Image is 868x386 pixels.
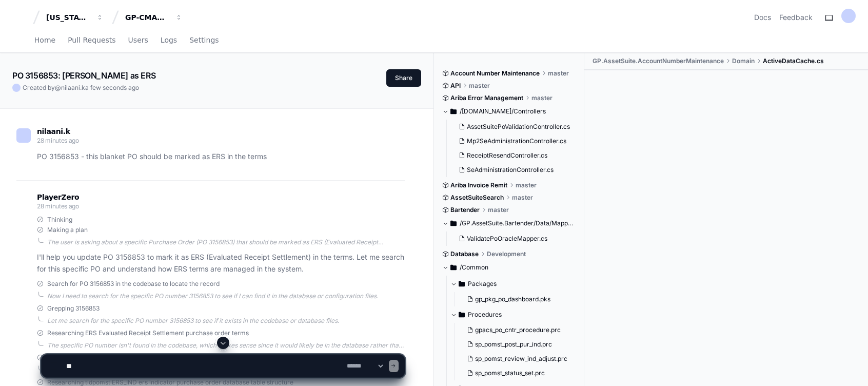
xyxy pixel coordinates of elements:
[68,29,115,52] a: Pull Requests
[37,137,79,144] span: 28 minutes ago
[516,181,537,189] span: master
[189,37,219,43] span: Settings
[46,12,90,23] div: [US_STATE] Pacific
[455,163,570,177] button: SeAdministrationController.cs
[463,292,570,306] button: gp_pkg_po_dashboard.pks
[548,69,569,78] span: master
[61,84,85,91] span: nilaani.k
[68,37,115,43] span: Pull Requests
[442,103,577,120] button: /[DOMAIN_NAME]/Controllers
[455,120,570,134] button: AssetSuitePoValidationController.cs
[47,317,405,325] div: Let me search for the specific PO number 3156853 to see if it exists in the codebase or database ...
[460,219,577,227] span: /GP.AssetSuite.Bartender/Data/Mappers
[442,259,577,276] button: /Common
[386,69,421,87] button: Share
[442,215,577,231] button: /GP.AssetSuite.Bartender/Data/Mappers
[450,276,577,292] button: Packages
[34,37,55,43] span: Home
[450,250,479,258] span: Database
[732,57,755,65] span: Domain
[128,29,148,52] a: Users
[47,216,72,224] span: Thinking
[85,84,139,91] span: a few seconds ago
[47,329,249,337] span: Researching ERS Evaluated Receipt Settlement purchase order terms
[468,311,502,319] span: Procedures
[779,12,813,23] button: Feedback
[128,37,148,43] span: Users
[42,8,108,27] button: [US_STATE] Pacific
[455,231,570,246] button: ValidatePoOracleMapper.cs
[467,235,547,243] span: ValidatePoOracleMapper.cs
[121,8,187,27] button: GP-CMAG-AS8
[450,206,480,214] span: Bartender
[23,84,139,92] span: Created by
[467,151,547,160] span: ReceiptResendController.cs
[512,194,533,202] span: master
[450,105,457,118] svg: Directory
[460,107,546,115] span: /[DOMAIN_NAME]/Controllers
[467,137,566,145] span: Mp2SeAdministrationController.cs
[34,29,55,52] a: Home
[488,206,509,214] span: master
[531,94,553,102] span: master
[37,202,79,210] span: 28 minutes ago
[47,226,88,234] span: Making a plan
[754,12,771,23] a: Docs
[47,292,405,300] div: Now I need to search for the specific PO number 3156853 to see if I can find it in the database o...
[467,166,554,174] span: SeAdministrationController.cs
[460,263,488,272] span: /Common
[450,217,457,229] svg: Directory
[467,123,570,131] span: AssetSuitePoValidationController.cs
[475,295,550,303] span: gp_pkg_po_dashboard.pks
[47,280,220,288] span: Search for PO 3156853 in the codebase to locate the record
[487,250,526,258] span: Development
[189,29,219,52] a: Settings
[47,238,405,246] div: The user is asking about a specific Purchase Order (PO 3156853) that should be marked as ERS (Eva...
[450,261,457,274] svg: Directory
[450,194,504,202] span: AssetSuiteSearch
[459,278,465,290] svg: Directory
[161,37,177,43] span: Logs
[161,29,177,52] a: Logs
[37,252,405,275] p: I'll help you update PO 3156853 to mark it as ERS (Evaluated Receipt Settlement) in the terms. Le...
[475,326,561,334] span: gpacs_po_cntr_procedure.prc
[468,280,497,288] span: Packages
[450,69,540,78] span: Account Number Maintenance
[12,70,155,81] app-text-character-animate: PO 3156853: [PERSON_NAME] as ERS
[450,94,523,102] span: Ariba Error Management
[450,306,577,323] button: Procedures
[125,12,169,23] div: GP-CMAG-AS8
[455,134,570,148] button: Mp2SeAdministrationController.cs
[37,194,79,200] span: PlayerZero
[763,57,824,65] span: ActiveDataCache.cs
[459,308,465,321] svg: Directory
[37,127,70,136] span: nilaani.k
[450,82,461,90] span: API
[593,57,724,65] span: GP.AssetSuite.AccountNumberMaintenance
[47,304,100,313] span: Grepping 3156853
[455,148,570,163] button: ReceiptResendController.cs
[450,181,507,189] span: Ariba Invoice Remit
[37,151,405,163] p: PO 3156853 - this blanket PO should be marked as ERS in the terms
[463,323,570,337] button: gpacs_po_cntr_procedure.prc
[55,84,61,91] span: @
[469,82,490,90] span: master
